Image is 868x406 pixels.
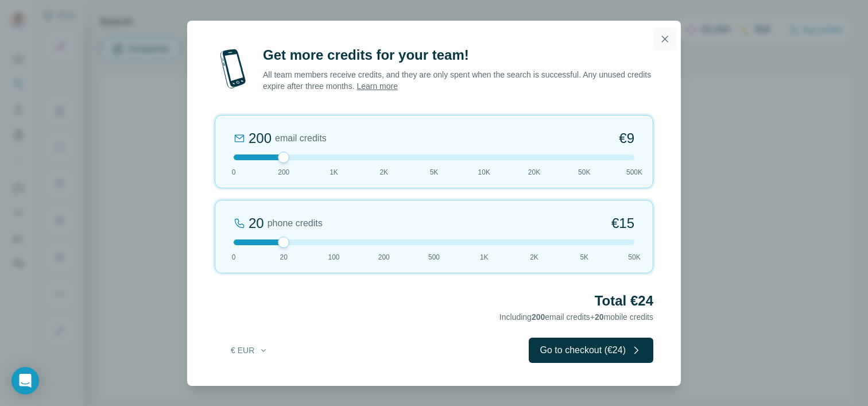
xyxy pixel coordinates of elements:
span: 50K [578,167,590,177]
span: 10K [478,167,490,177]
span: 5K [580,252,588,262]
a: Learn more [356,82,398,91]
span: 500 [428,252,440,262]
span: 50K [628,252,640,262]
span: 20 [595,312,604,322]
span: 20 [280,252,288,262]
p: All team members receive credits, and they are only spent when the search is successful. Any unus... [263,69,653,92]
button: € EUR [223,340,276,361]
span: 200 [378,252,390,262]
span: 1K [330,167,338,177]
span: Including email credits + mobile credits [499,312,653,322]
h2: Total €24 [215,292,653,310]
span: 2K [530,252,538,262]
span: 1K [480,252,489,262]
span: 5K [430,167,439,177]
div: Open Intercom Messenger [11,367,39,395]
span: 0 [232,252,236,262]
span: email credits [275,132,327,145]
button: Go to checkout (€24) [529,338,653,363]
span: 2K [379,167,388,177]
span: 20K [528,167,540,177]
span: 0 [232,167,236,177]
img: mobile-phone [215,46,251,92]
span: 200 [532,312,545,322]
div: 20 [249,214,264,233]
span: €9 [619,129,634,148]
span: 100 [328,252,339,262]
span: 500K [626,167,642,177]
span: €15 [611,214,634,233]
span: 200 [278,167,289,177]
div: 200 [249,129,272,148]
span: phone credits [268,216,323,230]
